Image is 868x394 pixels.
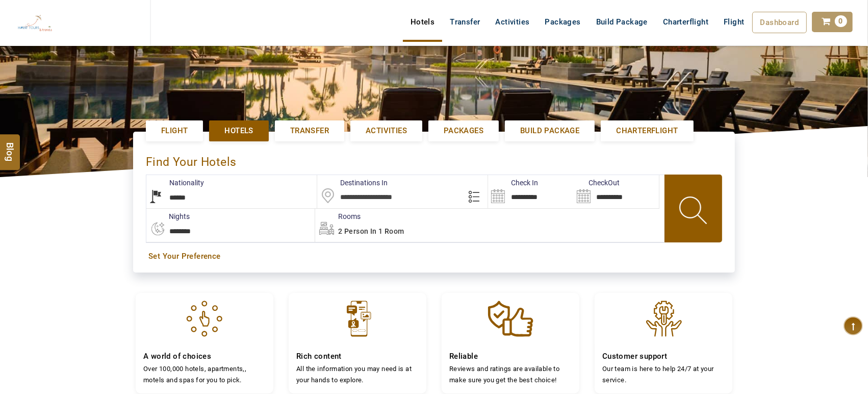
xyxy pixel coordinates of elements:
[488,178,538,188] label: Check In
[296,352,419,361] h4: Rich content
[602,352,725,361] h4: Customer support
[143,363,266,385] p: Over 100,000 hotels, apartments,, motels and spas for you to pick.
[716,12,752,22] a: Flight
[589,12,655,32] a: Build Package
[812,12,853,32] a: 0
[338,227,404,235] span: 2 Person in 1 Room
[366,126,407,136] span: Activities
[428,120,499,141] a: Packages
[505,120,595,141] a: Build Package
[209,120,268,141] a: Hotels
[663,17,708,27] span: Charterflight
[602,363,725,385] p: Our team is here to help 24/7 at your service.
[315,211,361,221] label: Rooms
[760,18,799,27] span: Dashboard
[143,352,266,361] h4: A world of choices
[403,12,442,32] a: Hotels
[146,178,204,188] label: Nationality
[724,17,744,27] span: Flight
[350,120,422,141] a: Activities
[444,126,483,136] span: Packages
[442,12,488,32] a: Transfer
[161,126,188,136] span: Flight
[616,126,678,136] span: Charterflight
[574,178,620,188] label: CheckOut
[296,363,419,385] p: All the information you may need is at your hands to explore.
[574,175,659,208] input: Search
[601,120,693,141] a: Charterflight
[488,12,538,32] a: Activities
[449,363,572,385] p: Reviews and ratings are available to make sure you get the best choice!
[148,251,720,262] a: Set Your Preference
[146,144,722,175] div: Find Your Hotels
[488,175,573,208] input: Search
[449,352,572,361] h4: Reliable
[290,126,329,136] span: Transfer
[224,126,253,136] span: Hotels
[655,12,716,32] a: Charterflight
[520,126,579,136] span: Build Package
[538,12,589,32] a: Packages
[835,15,847,27] span: 0
[317,178,388,188] label: Destinations In
[146,211,190,221] label: nights
[146,120,203,141] a: Flight
[8,4,62,43] img: The Royal Line Holidays
[275,120,344,141] a: Transfer
[4,142,17,151] span: Blog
